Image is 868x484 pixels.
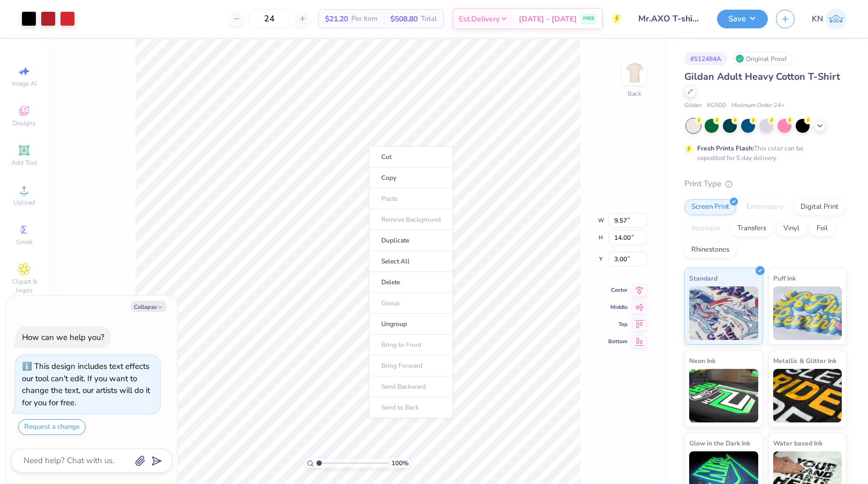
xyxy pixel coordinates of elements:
div: Vinyl [776,221,806,237]
li: Delete [369,272,453,293]
img: Neon Ink [689,369,758,422]
span: Total [421,13,437,25]
span: Add Text [11,158,37,167]
img: Standard [689,286,758,340]
strong: Fresh Prints Flash: [697,144,754,153]
a: KN [812,9,847,29]
span: FREE [583,15,594,22]
div: Screen Print [684,199,736,215]
span: 100 % [391,458,409,468]
div: Original Proof [733,52,792,65]
span: Est. Delivery [459,13,500,25]
span: Top [608,321,628,328]
span: Middle [608,304,628,311]
img: Metallic & Glitter Ink [773,369,842,422]
span: Designs [12,119,36,127]
div: Back [628,89,641,99]
button: Request a change [18,419,86,435]
span: Glow in the Dark Ink [689,437,750,449]
input: Untitled Design [630,8,709,29]
button: Collapse [131,301,167,312]
img: Puff Ink [773,286,842,340]
img: Back [624,62,645,84]
span: Metallic & Glitter Ink [773,355,836,366]
span: $508.80 [390,13,418,25]
li: Duplicate [369,230,453,251]
span: [DATE] - [DATE] [519,13,577,25]
div: # 512484A [684,52,727,65]
span: # G500 [707,101,726,110]
span: Standard [689,273,718,284]
span: Greek [16,238,33,246]
div: Digital Print [794,199,846,215]
span: KN [812,13,823,25]
li: Ungroup [369,314,453,335]
img: Kayleigh Nario [826,9,847,29]
li: Cut [369,146,453,168]
span: Bottom [608,338,628,345]
span: Puff Ink [773,273,796,284]
button: Save [717,10,768,28]
span: Neon Ink [689,355,715,366]
li: Copy [369,168,453,188]
div: Embroidery [739,199,790,215]
div: Rhinestones [684,242,736,258]
div: How can we help you? [22,332,104,343]
div: This color can be expedited for 5 day delivery. [697,143,829,163]
div: Applique [684,221,727,237]
div: Foil [810,221,835,237]
div: Transfers [730,221,773,237]
span: Image AI [12,79,37,88]
div: This design includes text effects our tool can't edit. If you want to change the text, our artist... [22,361,150,408]
span: Clipart & logos [5,277,43,294]
input: – – [248,9,290,28]
span: Gildan Adult Heavy Cotton T-Shirt [684,70,840,83]
span: Upload [13,198,35,207]
span: Water based Ink [773,437,822,449]
span: Per Item [351,13,378,25]
span: $21.20 [325,13,348,25]
li: Select All [369,251,453,272]
span: Gildan [684,101,701,110]
div: Print Type [684,178,847,190]
span: Center [608,286,628,294]
span: Minimum Order: 24 + [731,101,785,110]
